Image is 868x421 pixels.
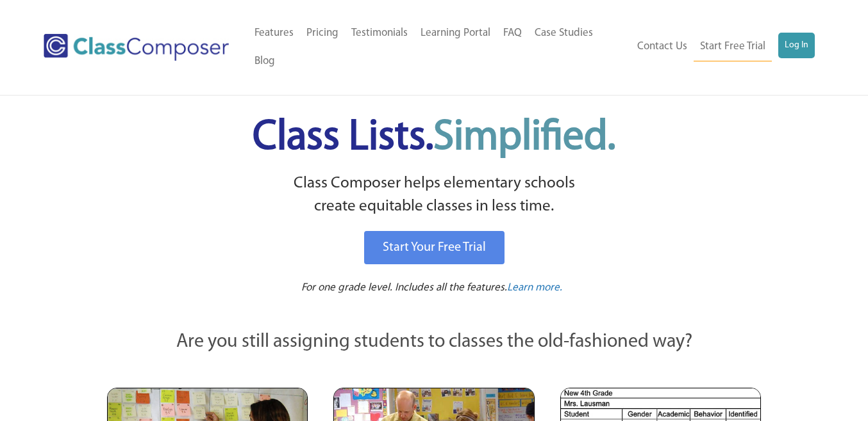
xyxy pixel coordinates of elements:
[253,117,615,159] span: Class Lists.
[694,33,772,61] a: Start Free Trial
[497,19,528,47] a: FAQ
[414,19,497,47] a: Learning Portal
[631,33,694,61] a: Contact Us
[630,33,815,61] nav: Header Menu
[300,19,345,47] a: Pricing
[248,47,281,75] a: Blog
[107,328,761,356] p: Are you still assigning students to classes the old-fashioned way?
[433,117,615,159] span: Simplified.
[248,19,629,75] nav: Header Menu
[364,231,505,264] a: Start Your Free Trial
[105,172,763,219] p: Class Composer helps elementary schools create equitable classes in less time.
[44,34,230,61] img: Class Composer
[301,282,507,293] span: For one grade level. Includes all the features.
[248,19,300,47] a: Features
[528,19,599,47] a: Case Studies
[345,19,414,47] a: Testimonials
[383,241,486,254] span: Start Your Free Trial
[778,33,815,58] a: Log In
[507,280,562,296] a: Learn more.
[507,282,562,293] span: Learn more.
